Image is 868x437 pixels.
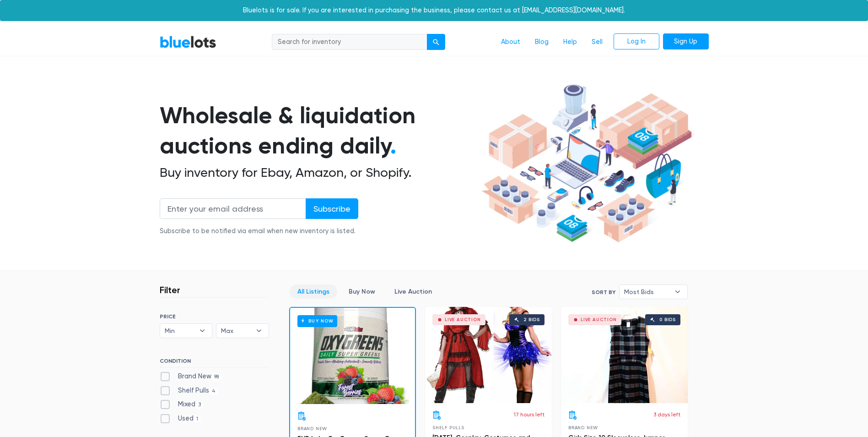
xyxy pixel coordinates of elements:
[160,284,180,295] h3: Filter
[290,308,415,404] a: Buy Now
[523,317,540,322] div: 2 bids
[211,373,222,381] span: 98
[195,402,204,409] span: 3
[165,324,195,338] span: Min
[387,284,440,299] a: Live Auction
[221,324,251,338] span: Max
[160,100,478,161] h1: Wholesale & liquidation auctions ending daily
[160,198,306,219] input: Enter your email address
[432,425,464,430] span: Shelf Pulls
[160,226,358,236] div: Subscribe to be notified via email when new inventory is listed.
[272,34,427,50] input: Search for inventory
[160,358,269,368] h6: CONDITION
[668,285,687,299] b: ▾
[581,317,617,322] div: Live Auction
[160,371,222,382] label: Brand New
[561,307,688,403] a: Live Auction 0 bids
[341,284,383,299] a: Buy Now
[556,33,584,51] a: Help
[653,410,680,419] p: 3 days left
[478,80,695,247] img: hero-ee84e7d0318cb26816c560f6b4441b76977f77a177738b4e94f68c95b2b83dbb.png
[663,33,709,50] a: Sign Up
[425,307,552,403] a: Live Auction 2 bids
[160,399,204,410] label: Mixed
[249,324,269,338] b: ▾
[297,426,327,431] span: Brand New
[624,285,670,299] span: Most Bids
[514,410,545,419] p: 17 hours left
[160,165,478,180] h2: Buy inventory for Ebay, Amazon, or Shopify.
[160,313,269,320] h6: PRICE
[390,132,396,159] span: .
[494,33,528,51] a: About
[290,284,337,299] a: All Listings
[160,35,216,49] a: BlueLots
[445,317,481,322] div: Live Auction
[297,315,337,327] h6: Buy Now
[193,324,212,338] b: ▾
[528,33,556,51] a: Blog
[592,288,615,296] label: Sort By
[209,388,219,395] span: 4
[568,425,598,430] span: Brand New
[160,414,201,424] label: Used
[659,317,676,322] div: 0 bids
[584,33,610,51] a: Sell
[160,386,219,396] label: Shelf Pulls
[306,198,358,219] input: Subscribe
[614,33,659,50] a: Log In
[194,415,201,423] span: 1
